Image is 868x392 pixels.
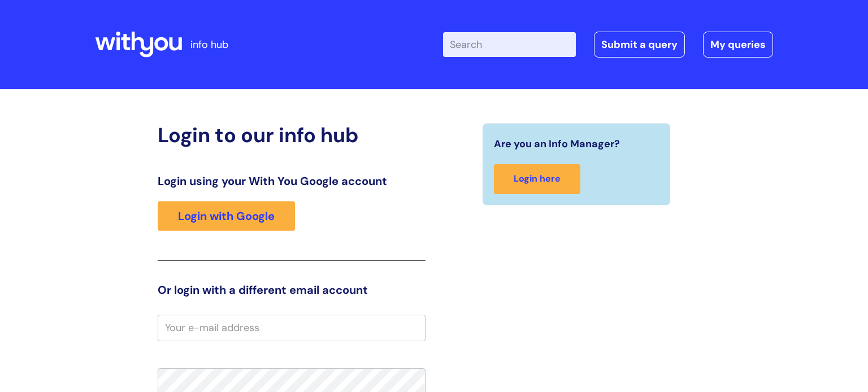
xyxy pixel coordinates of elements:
span: Are you an Info Manager? [494,135,620,153]
a: Login with Google [158,201,295,231]
a: Login here [494,164,580,194]
h2: Login to our info hub [158,123,426,147]
input: Your e-mail address [158,315,426,341]
a: Submit a query [594,32,685,58]
h3: Or login with a different email account [158,283,426,297]
input: Search [443,32,576,57]
a: My queries [703,32,773,58]
p: info hub [190,36,228,54]
h3: Login using your With You Google account [158,174,426,188]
